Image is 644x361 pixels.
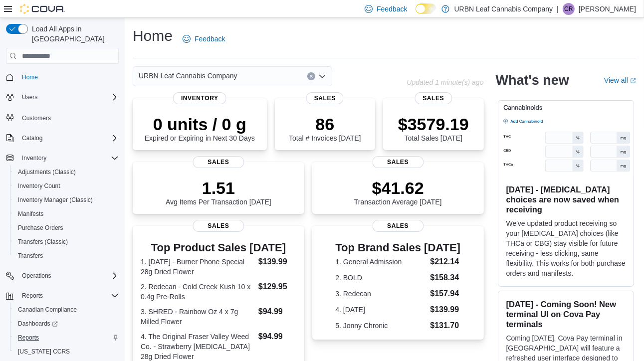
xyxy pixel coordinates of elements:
[10,165,123,179] button: Adjustments (Classic)
[22,292,43,300] span: Reports
[372,220,424,232] span: Sales
[14,250,119,262] span: Transfers
[141,307,254,327] dt: 3. SHRED - Rainbow Oz 4 x 7g Milled Flower
[179,29,229,49] a: Feedback
[14,166,119,178] span: Adjustments (Classic)
[14,346,74,358] a: [US_STATE] CCRS
[398,114,469,142] div: Total Sales [DATE]
[630,78,636,84] svg: External link
[14,166,80,178] a: Adjustments (Classic)
[258,306,296,318] dd: $94.99
[22,73,38,81] span: Home
[416,3,436,14] input: Dark Mode
[14,332,43,344] a: Reports
[22,93,37,101] span: Users
[258,281,296,293] dd: $129.95
[18,91,41,103] button: Users
[14,304,81,316] a: Canadian Compliance
[2,151,123,165] button: Inventory
[10,235,123,249] button: Transfers (Classic)
[2,131,123,145] button: Catalog
[14,236,119,248] span: Transfers (Classic)
[10,249,123,263] button: Transfers
[141,257,254,277] dt: 1. [DATE] - Burner Phone Special 28g Dried Flower
[2,70,123,84] button: Home
[307,72,315,80] button: Clear input
[10,221,123,235] button: Purchase Orders
[22,134,42,142] span: Catalog
[18,348,70,356] span: [US_STATE] CCRS
[258,256,296,268] dd: $139.99
[306,92,344,104] span: Sales
[564,3,573,15] span: CR
[166,178,271,206] div: Avg Items Per Transaction [DATE]
[18,132,119,144] span: Catalog
[18,270,119,282] span: Operations
[506,218,626,278] p: We've updated product receiving so your [MEDICAL_DATA] choices (like THCa or CBG) stay visible fo...
[10,317,123,331] a: Dashboards
[14,236,72,248] a: Transfers (Classic)
[14,332,119,344] span: Reports
[415,92,452,104] span: Sales
[141,282,254,302] dt: 2. Redecan - Cold Creek Kush 10 x 0.4g Pre-Rolls
[18,320,58,328] span: Dashboards
[195,34,225,44] span: Feedback
[14,304,119,316] span: Canadian Compliance
[14,318,62,330] a: Dashboards
[430,256,460,268] dd: $212.14
[18,112,55,124] a: Customers
[18,210,43,218] span: Manifests
[258,331,296,343] dd: $94.99
[14,194,97,206] a: Inventory Manager (Classic)
[18,290,119,302] span: Reports
[14,180,64,192] a: Inventory Count
[193,220,244,232] span: Sales
[173,92,226,104] span: Inventory
[145,114,255,134] p: 0 units / 0 g
[10,207,123,221] button: Manifests
[20,4,65,14] img: Cova
[18,196,93,204] span: Inventory Manager (Classic)
[18,252,43,260] span: Transfers
[557,3,559,15] p: |
[18,168,76,176] span: Adjustments (Classic)
[14,194,119,206] span: Inventory Manager (Classic)
[18,182,60,190] span: Inventory Count
[133,26,173,46] h1: Home
[145,114,255,142] div: Expired or Expiring in Next 30 Days
[377,4,407,14] span: Feedback
[18,71,119,83] span: Home
[14,208,119,220] span: Manifests
[563,3,575,15] div: Chris Rechner
[335,305,426,315] dt: 4. [DATE]
[2,289,123,303] button: Reports
[139,70,237,82] span: URBN Leaf Cannabis Company
[18,238,68,246] span: Transfers (Classic)
[289,114,361,142] div: Total # Invoices [DATE]
[604,76,636,84] a: View allExternal link
[372,156,424,168] span: Sales
[579,3,636,15] p: [PERSON_NAME]
[10,331,123,345] button: Reports
[14,222,67,234] a: Purchase Orders
[398,114,469,134] p: $3579.19
[335,321,426,331] dt: 5. Jonny Chronic
[14,222,119,234] span: Purchase Orders
[2,110,123,125] button: Customers
[141,242,296,254] h3: Top Product Sales [DATE]
[18,270,55,282] button: Operations
[335,242,460,254] h3: Top Brand Sales [DATE]
[14,208,47,220] a: Manifests
[496,72,569,88] h2: What's new
[18,91,119,103] span: Users
[18,334,39,342] span: Reports
[22,114,51,122] span: Customers
[416,14,416,14] span: Dark Mode
[18,290,47,302] button: Reports
[18,152,119,164] span: Inventory
[14,180,119,192] span: Inventory Count
[335,257,426,267] dt: 1. General Admission
[454,3,553,15] p: URBN Leaf Cannabis Company
[18,71,42,83] a: Home
[506,184,626,214] h3: [DATE] - [MEDICAL_DATA] choices are now saved when receiving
